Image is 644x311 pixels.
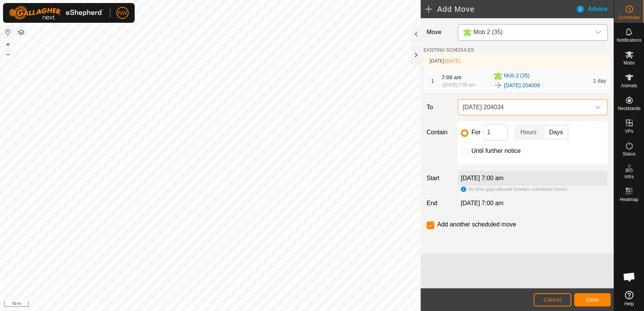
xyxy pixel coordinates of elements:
[460,100,591,115] span: 2025-03-15 204034
[437,221,516,228] label: Add another scheduled move
[620,197,638,202] span: Heatmap
[468,187,567,192] span: No time gaps allowed between scheduled moves
[621,83,637,88] span: Animals
[424,99,455,115] label: To
[424,174,455,183] label: Start
[424,24,455,41] label: Move
[504,72,530,81] span: Mob 2 (35)
[624,302,634,306] span: Help
[461,200,504,206] span: [DATE] 7:00 am
[593,78,606,84] span: 1 day
[9,6,104,20] img: Gallagher Logo
[460,25,591,40] span: Mob 2
[180,301,209,308] a: Privacy Policy
[430,58,444,64] span: [DATE]
[431,78,434,84] span: 1
[534,293,571,306] button: Cancel
[461,175,504,181] label: [DATE] 7:00 am
[617,106,640,111] span: Neckbands
[3,50,13,59] button: –
[443,82,475,88] span: [DATE] 7:00 am
[471,148,521,154] label: Until further notice
[591,25,606,40] div: dropdown trigger
[218,301,240,308] a: Contact Us
[504,82,540,90] a: [DATE] 204009
[520,128,537,137] span: Hours
[618,265,641,288] div: Open chat
[625,129,633,134] span: VPs
[624,61,635,65] span: Mobs
[618,15,639,20] span: Schedules
[471,129,481,135] label: For
[445,58,460,64] span: [DATE]
[17,28,26,37] button: Map Layers
[473,29,503,35] span: Mob 2 (35)
[3,27,13,36] button: Reset Map
[574,293,611,306] button: Save
[586,297,599,303] span: Save
[617,38,641,42] span: Notifications
[444,58,460,64] span: -
[3,40,13,49] button: +
[549,128,563,137] span: Days
[118,9,127,17] span: NW
[591,100,606,115] div: dropdown trigger
[614,288,644,309] a: Help
[442,74,462,80] span: 7:00 am
[424,47,474,53] label: EXISTING SCHEDULES
[442,82,475,88] div: -
[493,81,503,90] img: To
[424,128,455,137] label: Contain
[624,174,633,179] span: Infra
[424,199,455,208] label: End
[425,5,576,14] h2: Add Move
[576,5,614,14] div: Advice
[543,297,561,303] span: Cancel
[622,152,635,156] span: Status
